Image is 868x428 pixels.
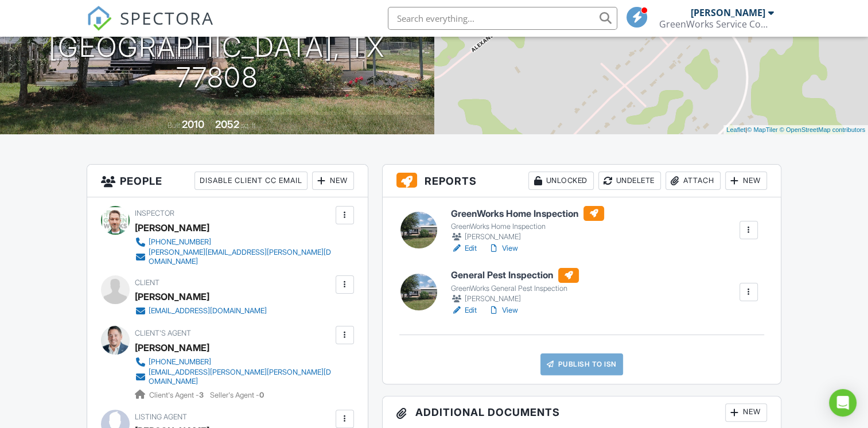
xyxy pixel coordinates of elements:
[194,172,308,190] div: Disable Client CC Email
[135,288,209,305] div: [PERSON_NAME]
[780,126,865,133] a: © OpenStreetMap contributors
[135,248,332,266] a: [PERSON_NAME][EMAIL_ADDRESS][PERSON_NAME][DOMAIN_NAME]
[747,126,778,133] a: © MapTiler
[149,238,211,247] div: [PHONE_NUMBER]
[149,248,332,266] div: [PERSON_NAME][EMAIL_ADDRESS][PERSON_NAME][DOMAIN_NAME]
[18,2,416,92] h1: [STREET_ADDRESS] [GEOGRAPHIC_DATA], TX 77808
[665,172,721,190] div: Attach
[726,126,745,133] a: Leaflet
[451,231,604,243] div: [PERSON_NAME]
[659,18,774,30] div: GreenWorks Service Company
[388,7,617,30] input: Search everything...
[488,243,518,254] a: View
[598,172,661,190] div: Undelete
[451,268,579,283] h6: General Pest Inspection
[488,305,518,316] a: View
[451,268,579,305] a: General Pest Inspection GreenWorks General Pest Inspection [PERSON_NAME]
[149,368,332,386] div: [EMAIL_ADDRESS][PERSON_NAME][PERSON_NAME][DOMAIN_NAME]
[451,293,579,305] div: [PERSON_NAME]
[241,121,257,130] span: sq. ft.
[451,305,477,316] a: Edit
[149,391,205,399] span: Client's Agent -
[725,172,767,190] div: New
[725,403,767,422] div: New
[149,357,211,367] div: [PHONE_NUMBER]
[691,7,765,18] div: [PERSON_NAME]
[182,118,204,130] div: 2010
[383,165,781,197] h3: Reports
[312,172,354,190] div: New
[135,236,332,248] a: [PHONE_NUMBER]
[451,243,477,254] a: Edit
[135,219,209,236] div: [PERSON_NAME]
[451,222,604,231] div: GreenWorks Home Inspection
[135,209,174,217] span: Inspector
[451,284,579,293] div: GreenWorks General Pest Inspection
[135,413,187,421] span: Listing Agent
[135,339,209,356] div: [PERSON_NAME]
[723,125,868,135] div: |
[135,368,332,386] a: [EMAIL_ADDRESS][PERSON_NAME][PERSON_NAME][DOMAIN_NAME]
[87,6,112,31] img: The Best Home Inspection Software - Spectora
[259,391,264,399] strong: 0
[87,165,367,197] h3: People
[135,329,191,337] span: Client's Agent
[135,278,159,287] span: Client
[168,121,180,130] span: Built
[135,305,267,317] a: [EMAIL_ADDRESS][DOMAIN_NAME]
[215,118,239,130] div: 2052
[199,391,204,399] strong: 3
[829,389,857,417] div: Open Intercom Messenger
[528,172,594,190] div: Unlocked
[451,206,604,221] h6: GreenWorks Home Inspection
[120,6,214,30] span: SPECTORA
[135,356,332,368] a: [PHONE_NUMBER]
[451,206,604,243] a: GreenWorks Home Inspection GreenWorks Home Inspection [PERSON_NAME]
[87,15,214,40] a: SPECTORA
[149,306,267,316] div: [EMAIL_ADDRESS][DOMAIN_NAME]
[210,391,264,399] span: Seller's Agent -
[540,353,623,375] a: Publish to ISN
